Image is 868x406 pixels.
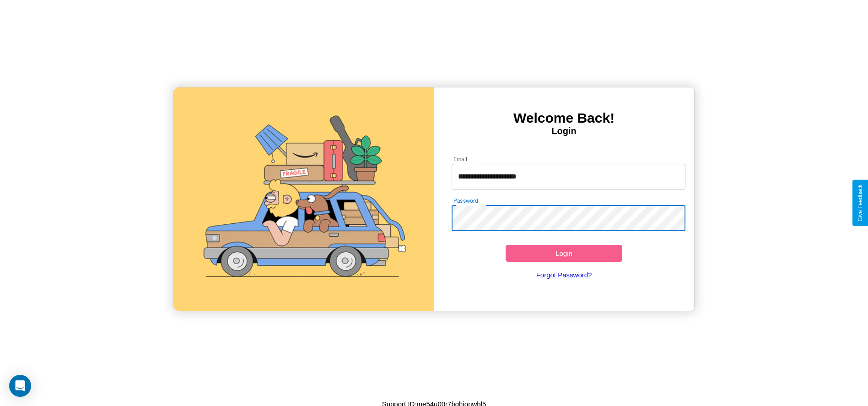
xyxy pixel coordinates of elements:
[857,184,863,222] div: Give Feedback
[447,262,681,288] a: Forgot Password?
[434,126,694,136] h4: Login
[434,110,694,126] h3: Welcome Back!
[174,87,434,311] img: gif
[453,197,478,205] label: Password
[506,245,623,262] button: Login
[9,375,31,397] div: Open Intercom Messenger
[453,155,468,163] label: Email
